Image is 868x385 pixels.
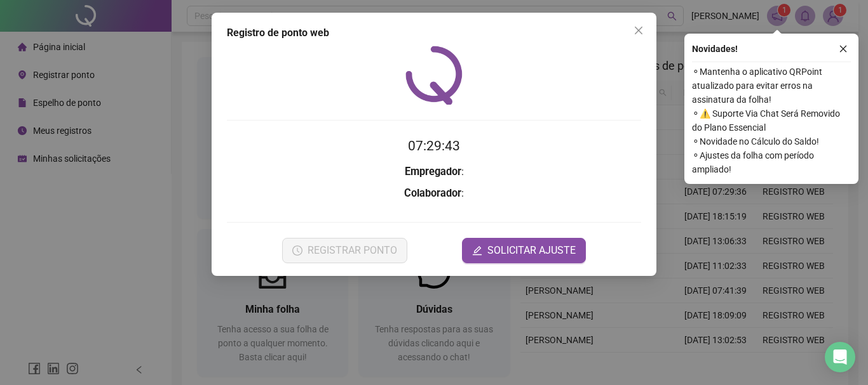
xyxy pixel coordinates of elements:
[692,134,851,148] span: ⚬ Novidade no Cálculo do Saldo!
[408,138,460,153] time: 07:29:43
[227,25,641,41] div: Registro de ponto web
[692,148,851,176] span: ⚬ Ajustes da folha com período ampliado!
[634,25,644,36] span: close
[839,44,848,53] span: close
[227,185,641,202] h3: :
[692,65,851,107] span: ⚬ Mantenha o aplicativo QRPoint atualizado para evitar erros na assinatura da folha!
[487,243,576,258] span: SOLICITAR AJUSTE
[628,20,649,41] button: Close
[692,42,738,56] span: Novidades !
[825,342,855,372] div: Open Intercom Messenger
[405,166,461,178] strong: Empregador
[404,187,461,199] strong: Colaborador
[462,238,586,263] button: editSOLICITAR AJUSTE
[282,238,407,263] button: REGISTRAR PONTO
[692,107,851,134] span: ⚬ ⚠️ Suporte Via Chat Será Removido do Plano Essencial
[227,164,641,180] h3: :
[405,46,463,105] img: QRPoint
[472,245,482,256] span: edit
